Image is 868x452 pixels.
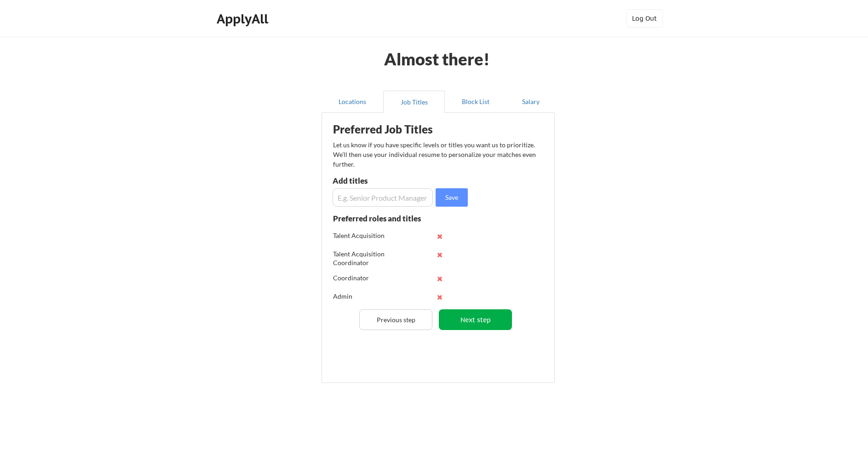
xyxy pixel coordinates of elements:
[333,273,393,283] div: Coordinator
[333,231,393,240] div: Talent Acquisition
[333,124,449,135] div: Preferred Job Titles
[322,91,383,113] button: Locations
[445,91,506,113] button: Block List
[333,177,431,185] div: Add titles
[333,188,433,207] input: E.g. Senior Product Manager
[333,214,432,222] div: Preferred roles and titles
[333,249,393,267] div: Talent Acquisition Coordinator
[217,11,271,27] div: ApplyAll
[383,91,445,113] button: Job Titles
[439,309,512,330] button: Next step
[333,292,393,301] div: Admin
[506,91,555,113] button: Salary
[359,309,432,330] button: Previous step
[436,188,468,207] button: Save
[373,51,501,67] div: Almost there!
[626,9,663,28] button: Log Out
[333,140,537,169] div: Let us know if you have specific levels or titles you want us to prioritize. We’ll then use your ...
